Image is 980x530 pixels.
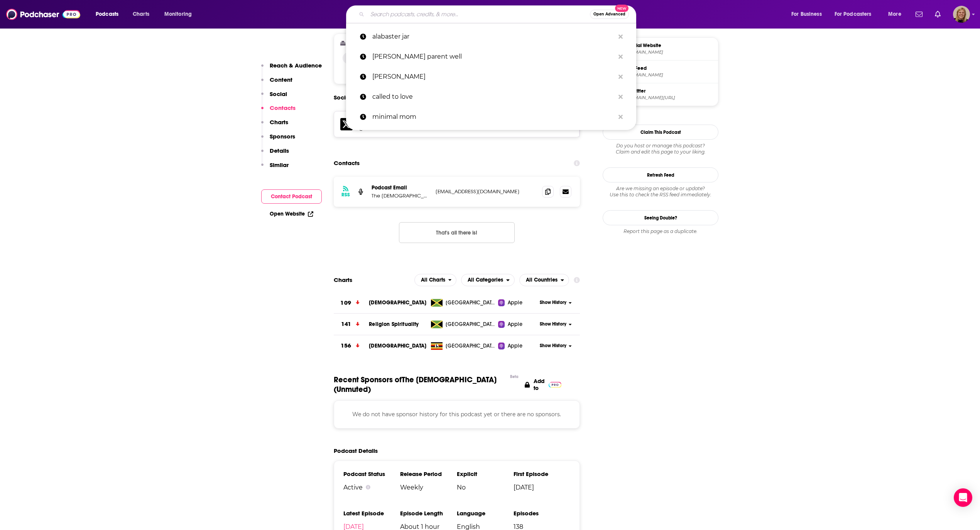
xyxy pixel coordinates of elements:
a: [DEMOGRAPHIC_DATA] [369,299,426,306]
h3: 156 [341,341,351,350]
a: Apple [498,321,537,328]
h3: Explicit [457,470,514,478]
a: minimal mom [346,107,636,127]
span: X/Twitter [625,88,715,95]
span: Apple [508,299,522,307]
button: open menu [786,8,831,20]
a: Apple [498,299,537,307]
p: The [DEMOGRAPHIC_DATA] (Unmuted) with [PERSON_NAME] [372,192,429,199]
p: foster parent well [372,47,615,67]
span: Apple [508,342,522,350]
span: [DATE] [514,484,570,491]
span: All Categories [468,277,503,283]
img: Pro Logo [549,382,561,388]
a: alabaster jar [346,27,636,47]
button: Charts [261,118,288,133]
h3: 109 [340,299,351,307]
h2: Charts [334,276,352,284]
button: open menu [90,8,128,20]
a: [GEOGRAPHIC_DATA] [428,321,498,328]
a: [GEOGRAPHIC_DATA] [428,299,498,307]
p: Add to [534,378,545,392]
button: open menu [414,274,457,286]
a: Charts [128,8,154,20]
div: Open Intercom Messenger [954,488,972,507]
h3: Episodes [514,510,570,517]
button: open menu [830,8,883,20]
span: More [888,9,901,20]
span: For Business [791,9,822,20]
button: Contact Podcast [261,189,322,204]
span: Official Website [625,42,715,49]
button: open menu [461,274,515,286]
button: Show History [537,343,574,349]
p: Contacts [270,104,296,111]
p: Reach & Audience [270,62,322,69]
h2: Platforms [414,274,457,286]
img: User Profile [953,6,970,23]
button: open menu [519,274,569,286]
span: No [457,484,514,491]
a: Add to [525,375,561,394]
div: Active [343,484,400,491]
p: Similar [270,161,289,169]
p: melanie shankle [372,67,615,87]
h3: Latest Episode [343,510,400,517]
p: [EMAIL_ADDRESS][DOMAIN_NAME] [436,188,536,195]
h2: Socials [334,90,354,105]
span: Weekly [400,484,457,491]
button: open menu [159,8,202,20]
span: All Charts [421,277,445,283]
p: We do not have sponsor history for this podcast yet or there are no sponsors. [343,410,570,419]
h3: 141 [341,320,351,329]
p: Social [270,90,287,98]
div: Report this page as a duplicate. [603,228,718,235]
span: Charts [133,9,149,20]
a: Official Website[DOMAIN_NAME] [606,41,715,57]
button: Social [261,90,287,105]
button: Content [261,76,292,90]
p: alabaster jar [372,27,615,47]
img: Podchaser - Follow, Share and Rate Podcasts [6,7,80,22]
h3: Episode Length [400,510,457,517]
h3: Language [457,510,514,517]
button: Show History [537,299,574,306]
span: Show History [540,321,566,327]
span: For Podcasters [835,9,872,20]
button: Refresh Feed [603,167,718,182]
button: Details [261,147,289,161]
a: [PERSON_NAME] parent well [346,47,636,67]
button: open menu [883,8,911,20]
a: Seeing Double? [603,210,718,225]
p: Details [270,147,289,154]
a: 109 [334,292,369,314]
span: Apple [508,321,522,328]
button: Contacts [261,104,296,118]
h3: First Episode [514,470,570,478]
h2: Countries [519,274,569,286]
p: called to love [372,87,615,107]
span: Logged in as avansolkema [953,6,970,23]
span: twitter.com/MatthewHalsted [625,95,715,101]
a: Open Website [270,211,313,217]
span: Recent Sponsors of The [DEMOGRAPHIC_DATA] (Unmuted) [334,375,506,394]
span: anchor.fm [625,72,715,78]
span: Podcasts [96,9,118,20]
a: Show notifications dropdown [912,8,926,21]
button: Sponsors [261,133,295,147]
span: Show History [540,343,566,349]
a: [GEOGRAPHIC_DATA] [428,342,498,350]
button: Claim This Podcast [603,125,718,140]
p: minimal mom [372,107,615,127]
h2: Categories [461,274,515,286]
button: Open AdvancedNew [590,10,629,19]
button: Similar [261,161,289,176]
span: RSS Feed [625,65,715,72]
h2: Podcast Details [334,447,378,454]
a: 141 [334,314,369,335]
a: 156 [334,335,369,356]
p: Podcast Email [372,184,429,191]
span: matthewhalsted.com [625,49,715,55]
